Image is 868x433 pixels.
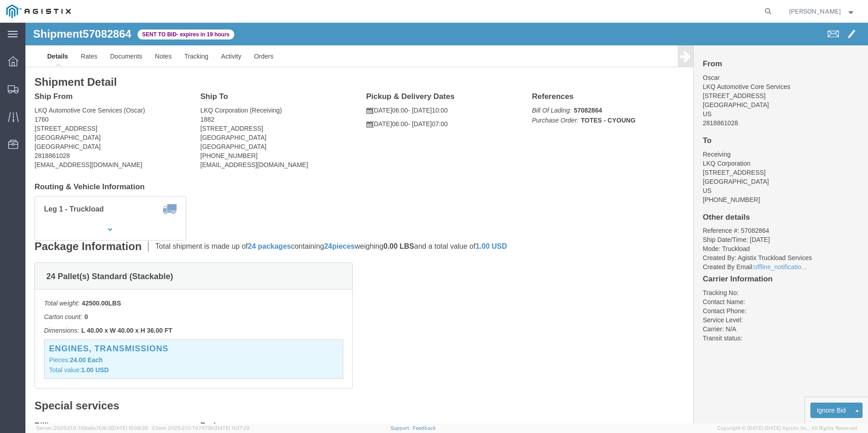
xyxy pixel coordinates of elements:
a: Feedback [413,425,436,431]
span: [DATE] 11:37:29 [214,425,250,431]
button: [PERSON_NAME] [789,6,856,17]
span: Corey Keys [789,6,841,16]
iframe: FS Legacy Container [25,23,868,423]
span: [DATE] 10:09:35 [111,425,148,431]
img: logo [6,5,71,18]
span: Client: 2025.21.0-7d7479b [152,425,250,431]
span: Server: 2025.21.0-769a9a7b8c3 [36,425,148,431]
span: Copyright © [DATE]-[DATE] Agistix Inc., All Rights Reserved [717,424,857,432]
a: Support [390,425,413,431]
